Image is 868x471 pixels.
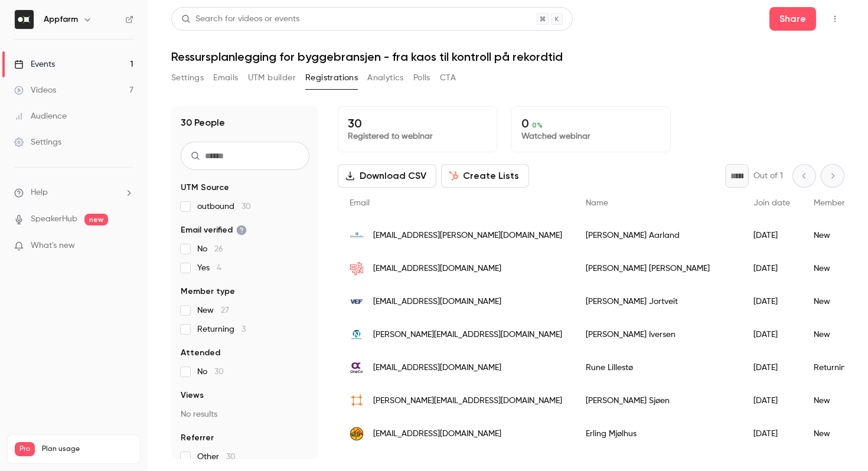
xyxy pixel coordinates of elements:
div: Videos [14,84,56,96]
span: 4 [217,264,221,272]
span: outbound [197,201,251,212]
button: Polls [413,68,430,87]
span: Attended [181,347,220,359]
span: 30 [226,453,236,461]
button: Settings [171,68,204,87]
span: 3 [242,325,246,333]
span: [EMAIL_ADDRESS][DOMAIN_NAME] [373,362,501,374]
div: Rune Lillestø [574,351,742,384]
span: Name [586,199,608,207]
div: [PERSON_NAME] Aarland [574,219,742,252]
div: Events [14,58,55,70]
a: SpeakerHub [31,213,77,225]
div: [PERSON_NAME] [PERSON_NAME] [574,252,742,285]
span: [PERSON_NAME][EMAIL_ADDRESS][DOMAIN_NAME] [373,395,562,407]
img: oneco.no [350,361,364,375]
div: [PERSON_NAME] Iversen [574,318,742,351]
span: Views [181,390,204,401]
span: What's new [31,240,75,252]
h6: Appfarm [44,14,78,25]
span: Email verified [181,224,247,236]
img: nett-tjenester.net [350,328,364,342]
div: Search for videos or events [181,13,299,25]
p: 0 [521,116,661,130]
div: [DATE] [742,252,802,285]
div: [DATE] [742,351,802,384]
div: [DATE] [742,219,802,252]
section: facet-groups [181,182,309,463]
span: 26 [214,245,223,253]
span: 30 [214,368,224,376]
span: [EMAIL_ADDRESS][DOMAIN_NAME] [373,428,501,440]
li: help-dropdown-opener [14,187,133,199]
button: Emails [213,68,238,87]
p: Registered to webinar [348,130,487,142]
img: vef.no [350,295,364,309]
span: Referrer [181,432,214,444]
span: New [197,305,229,316]
span: [EMAIL_ADDRESS][PERSON_NAME][DOMAIN_NAME] [373,230,562,242]
div: Settings [14,136,61,148]
img: bg.no [350,427,364,441]
span: new [84,214,108,225]
span: Member type [814,199,864,207]
span: Yes [197,262,221,274]
span: [EMAIL_ADDRESS][DOMAIN_NAME] [373,296,501,308]
p: No results [181,408,309,420]
span: Other [197,451,236,463]
span: 0 % [532,121,543,129]
div: [PERSON_NAME] Sjøen [574,384,742,417]
div: [DATE] [742,285,802,318]
img: Appfarm [15,10,34,29]
span: Pro [15,442,35,456]
span: Member type [181,286,235,297]
div: Erling Mjølhus [574,417,742,450]
button: Download CSV [338,164,436,188]
span: Plan usage [42,444,133,454]
button: Analytics [367,68,404,87]
iframe: Noticeable Trigger [119,241,133,251]
div: [DATE] [742,417,802,450]
p: 30 [348,116,487,130]
span: UTM Source [181,182,229,194]
div: Audience [14,110,67,122]
button: Create Lists [441,164,529,188]
button: CTA [440,68,456,87]
span: No [197,243,223,255]
button: UTM builder [248,68,296,87]
span: [EMAIL_ADDRESS][DOMAIN_NAME] [373,263,501,275]
p: Watched webinar [521,130,661,142]
span: Join date [753,199,790,207]
div: [DATE] [742,384,802,417]
button: Registrations [305,68,358,87]
button: Share [769,7,816,31]
span: Help [31,187,48,199]
span: No [197,366,224,378]
span: Email [350,199,370,207]
img: stillasgruppen.com [350,394,364,408]
img: romarheim.no [350,228,364,243]
span: 27 [221,306,229,315]
h1: Ressursplanlegging for byggebransjen - fra kaos til kontroll på rekordtid [171,50,844,64]
h1: 30 People [181,116,225,130]
span: 30 [242,202,251,211]
div: [DATE] [742,318,802,351]
img: hnas.no [350,261,364,276]
span: Returning [197,323,246,335]
p: Out of 1 [753,170,783,182]
div: [PERSON_NAME] Jortveit [574,285,742,318]
span: [PERSON_NAME][EMAIL_ADDRESS][DOMAIN_NAME] [373,329,562,341]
